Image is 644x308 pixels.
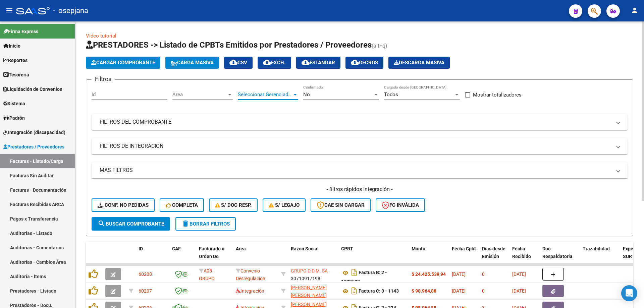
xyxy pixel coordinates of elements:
span: (alt+q) [372,43,387,49]
span: Prestadores / Proveedores [3,143,64,150]
strong: Factura B: 2 - 1122630 [341,270,387,285]
span: Trazabilidad [583,246,610,251]
span: Gecros [351,60,378,66]
mat-icon: cloud_download [351,58,359,66]
button: CSV [224,57,253,69]
button: Completa [160,198,204,212]
strong: $ 98.964,88 [412,288,436,294]
i: Descargar documento [350,286,359,296]
mat-icon: cloud_download [263,58,271,66]
span: CAE [172,246,181,251]
span: No [303,91,310,98]
span: Conf. no pedidas [98,202,149,208]
span: 0 [482,288,485,294]
mat-icon: cloud_download [302,58,310,66]
span: EXCEL [263,60,286,66]
mat-icon: person [631,6,639,14]
span: Razón Social [291,246,319,251]
span: Tesorería [3,71,29,78]
div: Open Intercom Messenger [621,285,637,301]
button: S/ Doc Resp. [209,198,258,212]
span: CAE SIN CARGAR [317,202,365,208]
span: 0 [482,271,485,277]
span: [PERSON_NAME] [291,302,327,307]
span: A05 - GRUPO PREMEDIC [199,268,222,289]
strong: $ 24.425.539,94 [412,271,446,277]
span: Liquidación de Convenios [3,85,62,93]
span: [DATE] [512,271,526,277]
span: Fecha Cpbt [452,246,476,251]
span: Borrar Filtros [181,221,230,227]
mat-icon: search [98,220,106,228]
datatable-header-cell: Días desde Emisión [479,242,509,271]
span: 60208 [139,271,152,277]
mat-icon: delete [181,220,190,228]
span: Seleccionar Gerenciador [238,91,292,98]
button: CAE SIN CARGAR [311,198,371,212]
span: PRESTADORES -> Listado de CPBTs Emitidos por Prestadores / Proveedores [86,40,372,50]
span: Doc Respaldatoria [542,246,573,259]
span: CSV [229,60,247,66]
datatable-header-cell: Fecha Cpbt [449,242,479,271]
a: Video tutorial [86,33,116,39]
span: Reportes [3,57,28,64]
mat-expansion-panel-header: FILTROS DEL COMPROBANTE [92,114,628,130]
button: EXCEL [258,57,291,69]
h3: Filtros [92,74,115,84]
button: S/ legajo [263,198,306,212]
datatable-header-cell: Monto [409,242,449,271]
mat-icon: menu [5,6,13,14]
span: Padrón [3,114,25,122]
button: Cargar Comprobante [86,57,160,69]
button: Borrar Filtros [175,217,236,231]
span: Sistema [3,100,25,107]
span: Mostrar totalizadores [473,91,522,99]
span: S/ Doc Resp. [215,202,252,208]
span: Convenio Desregulacion [236,268,265,281]
span: [DATE] [452,271,466,277]
mat-panel-title: FILTROS DE INTEGRACION [100,142,611,150]
mat-expansion-panel-header: FILTROS DE INTEGRACION [92,138,628,154]
span: Inicio [3,42,20,50]
datatable-header-cell: CPBT [338,242,409,271]
span: Carga Masiva [171,60,214,66]
mat-panel-title: MAS FILTROS [100,167,611,174]
span: [DATE] [512,288,526,294]
span: Días desde Emisión [482,246,505,259]
datatable-header-cell: Doc Respaldatoria [540,242,580,271]
strong: Factura C: 3 - 1143 [359,289,399,294]
span: - osepjana [53,3,88,18]
button: Gecros [345,57,383,69]
span: Monto [412,246,425,251]
div: 23274279184 [291,284,336,298]
button: Carga Masiva [165,57,219,69]
span: Integración [236,288,264,294]
datatable-header-cell: Trazabilidad [580,242,620,271]
span: Integración (discapacidad) [3,129,65,136]
datatable-header-cell: Facturado x Orden De [196,242,233,271]
span: Buscar Comprobante [98,221,164,227]
span: ID [139,246,143,251]
app-download-masive: Descarga masiva de comprobantes (adjuntos) [388,57,450,69]
datatable-header-cell: Area [233,242,278,271]
span: Facturado x Orden De [199,246,224,259]
datatable-header-cell: CAE [169,242,196,271]
datatable-header-cell: Razón Social [288,242,338,271]
mat-icon: cloud_download [229,58,237,66]
datatable-header-cell: Fecha Recibido [509,242,540,271]
div: 30710917198 [291,267,336,281]
span: Estandar [302,60,335,66]
i: Descargar documento [350,267,359,278]
button: Descarga Masiva [388,57,450,69]
span: Fecha Recibido [512,246,531,259]
button: Conf. no pedidas [92,198,155,212]
span: Firma Express [3,28,38,35]
span: [PERSON_NAME] [PERSON_NAME] [291,285,327,298]
mat-panel-title: FILTROS DEL COMPROBANTE [100,118,611,126]
mat-expansion-panel-header: MAS FILTROS [92,162,628,178]
span: Area [172,91,227,98]
button: FC Inválida [376,198,425,212]
datatable-header-cell: ID [136,242,169,271]
span: Completa [166,202,198,208]
span: [DATE] [452,288,466,294]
